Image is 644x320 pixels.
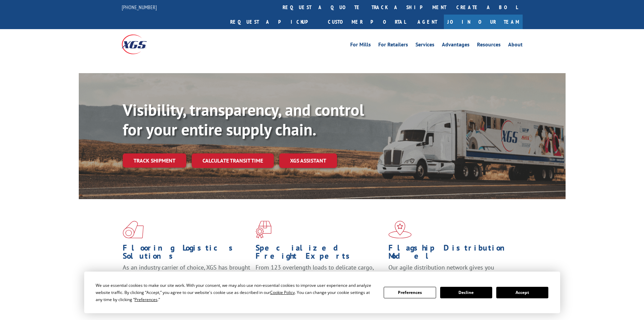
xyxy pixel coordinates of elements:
a: Track shipment [123,153,186,168]
div: We use essential cookies to make our site work. With your consent, we may also use non-essential ... [96,282,376,303]
h1: Flagship Distribution Model [388,244,516,263]
a: Request a pickup [225,15,323,29]
a: For Mills [350,42,371,49]
a: Advantages [442,42,470,49]
img: xgs-icon-total-supply-chain-intelligence-red [123,221,144,238]
button: Accept [496,287,548,298]
img: xgs-icon-flagship-distribution-model-red [388,221,412,238]
div: Cookie Consent Prompt [84,272,560,313]
a: Customer Portal [323,15,411,29]
span: Preferences [135,297,158,302]
span: As an industry carrier of choice, XGS has brought innovation and dedication to flooring logistics... [123,263,250,287]
h1: Specialized Freight Experts [256,244,383,263]
a: XGS ASSISTANT [279,153,337,168]
a: Resources [477,42,501,49]
span: Our agile distribution network gives you nationwide inventory management on demand. [388,263,513,279]
h1: Flooring Logistics Solutions [123,244,251,263]
a: Services [415,42,434,49]
a: Calculate transit time [192,153,274,168]
a: For Retailers [378,42,408,49]
a: Agent [411,15,444,29]
span: Cookie Policy [270,290,295,295]
img: xgs-icon-focused-on-flooring-red [256,221,271,238]
p: From 123 overlength loads to delicate cargo, our experienced staff knows the best way to move you... [256,263,383,294]
a: Join Our Team [444,15,523,29]
a: [PHONE_NUMBER] [122,4,157,10]
button: Preferences [384,287,436,298]
b: Visibility, transparency, and control for your entire supply chain. [123,99,364,140]
button: Decline [440,287,492,298]
a: About [508,42,523,49]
